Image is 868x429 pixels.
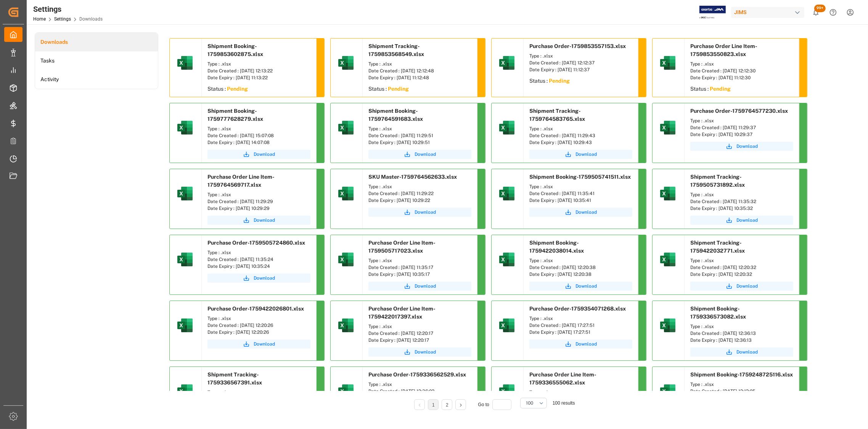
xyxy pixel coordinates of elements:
div: Date Created : [DATE] 17:27:51 [529,322,632,329]
li: Previous Page [414,399,425,410]
img: microsoft-excel-2019--v1.png [498,184,516,203]
a: Download [690,282,793,291]
span: Purchase Order-1759354071268.xlsx [529,306,626,312]
div: Type : .xlsx [529,257,632,264]
div: Date Created : [DATE] 12:20:17 [368,330,471,337]
div: Type : .xlsx [529,389,632,396]
span: Shipment Tracking-1759853568549.xlsx [368,43,424,57]
img: microsoft-excel-2019--v1.png [659,184,677,203]
span: Shipment Booking-1759336573082.xlsx [690,306,746,320]
div: Date Expiry : [DATE] 12:36:13 [690,337,793,344]
span: Purchase Order Line Item-1759853550823.xlsx [690,43,757,57]
button: Download [368,347,471,357]
span: 100 [526,400,533,407]
span: Download [254,341,275,347]
span: Download [415,283,436,290]
button: Download [690,142,793,151]
li: 1 [428,399,439,410]
img: microsoft-excel-2019--v1.png [498,118,516,137]
div: Type : .xlsx [529,315,632,322]
img: microsoft-excel-2019--v1.png [337,118,355,137]
span: Shipment Booking-1759422038014.xlsx [529,240,584,254]
div: Type : .xlsx [690,61,793,67]
div: Date Created : [DATE] 12:12:30 [690,67,793,74]
div: Type : .xlsx [207,249,310,256]
div: Date Created : [DATE] 11:35:41 [529,190,632,197]
span: Shipment Booking-1759853602875.xlsx [207,43,263,57]
a: Download [529,339,632,349]
img: microsoft-excel-2019--v1.png [498,316,516,335]
div: Date Expiry : [DATE] 12:20:32 [690,271,793,278]
img: microsoft-excel-2019--v1.png [659,382,677,400]
a: Settings [54,16,71,22]
div: Date Created : [DATE] 12:36:13 [690,330,793,337]
div: JIMS [731,7,804,18]
img: microsoft-excel-2019--v1.png [337,184,355,203]
img: microsoft-excel-2019--v1.png [176,184,194,203]
img: microsoft-excel-2019--v1.png [176,118,194,137]
span: Download [575,209,597,216]
img: microsoft-excel-2019--v1.png [659,54,677,72]
button: Download [690,216,793,225]
div: Date Created : [DATE] 11:29:43 [529,132,632,139]
li: 2 [442,399,452,410]
sapn: Pending [549,78,570,84]
button: Download [529,150,632,159]
span: Download [736,217,758,224]
a: Downloads [35,33,158,51]
span: Shipment Booking-1759248725116.xlsx [690,371,793,378]
sapn: Pending [388,86,409,92]
div: Date Created : [DATE] 11:29:29 [207,198,310,205]
span: Purchase Order-1759336562529.xlsx [368,371,466,378]
button: Download [690,347,793,357]
div: Date Expiry : [DATE] 10:35:41 [529,197,632,204]
span: Purchase Order Line Item-1759422017397.xlsx [368,306,436,320]
div: Type : .xlsx [529,183,632,190]
span: Download [254,217,275,224]
div: Date Expiry : [DATE] 10:29:29 [207,205,310,212]
div: Date Created : [DATE] 11:35:32 [690,198,793,205]
div: Status : [363,83,477,97]
img: microsoft-excel-2019--v1.png [337,382,355,400]
button: Download [207,216,310,225]
span: Shipment Booking-1759764591683.xlsx [368,108,423,122]
button: Download [207,150,310,159]
img: microsoft-excel-2019--v1.png [659,118,677,137]
span: 99+ [814,5,826,12]
div: Settings [33,3,103,15]
span: Shipment Tracking-1759764583765.xlsx [529,108,585,122]
div: Date Expiry : [DATE] 11:13:22 [207,74,310,81]
span: SKU Master-1759764562633.xlsx [368,174,457,180]
button: Download [207,274,310,283]
div: Type : .xlsx [207,61,310,67]
div: Date Created : [DATE] 15:07:08 [207,132,310,139]
div: Type : .xlsx [690,191,793,198]
button: Download [207,339,310,349]
span: Purchase Order Line Item-1759764569717.xlsx [207,174,275,188]
span: Purchase Order-1759764577230.xlsx [690,108,788,114]
li: Activity [35,70,158,89]
a: Download [368,150,471,159]
button: Download [368,282,471,291]
div: Type : .xlsx [529,53,632,59]
span: Purchase Order-1759505724860.xlsx [207,240,305,246]
div: Type : .xlsx [368,381,471,388]
img: microsoft-excel-2019--v1.png [337,316,355,335]
img: microsoft-excel-2019--v1.png [498,54,516,72]
div: Type : .xlsx [207,125,310,132]
div: Date Created : [DATE] 11:35:24 [207,256,310,263]
div: Date Created : [DATE] 11:35:17 [368,264,471,271]
a: Download [529,282,632,291]
button: JIMS [731,5,807,19]
div: Date Expiry : [DATE] 10:29:51 [368,139,471,146]
sapn: Pending [227,86,248,92]
div: Date Expiry : [DATE] 10:35:24 [207,263,310,270]
div: Date Created : [DATE] 12:13:22 [207,67,310,74]
div: Type : .xlsx [207,389,310,396]
button: Download [529,208,632,217]
span: Shipment Booking-1759777628279.xlsx [207,108,263,122]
